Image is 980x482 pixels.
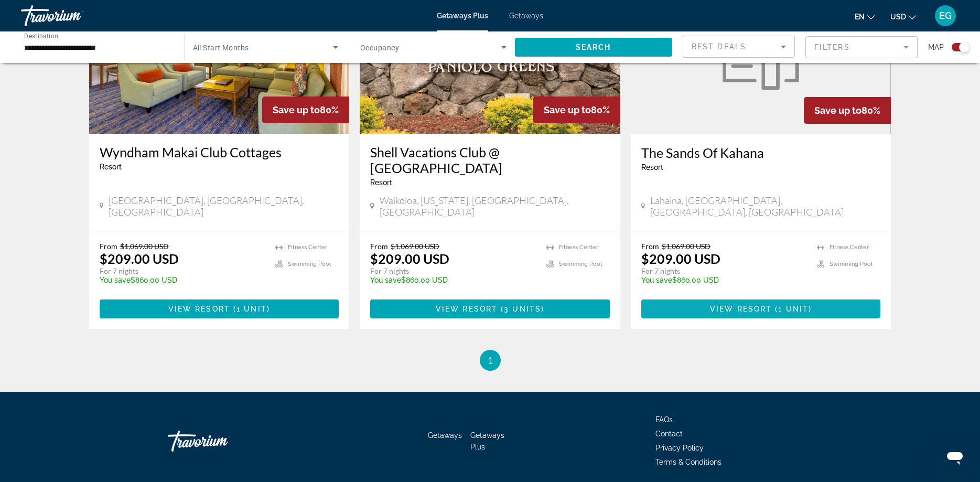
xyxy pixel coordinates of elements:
[641,276,672,284] span: You save
[805,36,918,59] button: Filter
[655,444,704,452] a: Privacy Policy
[370,266,536,276] p: For 7 nights
[470,431,504,451] a: Getaways Plus
[641,276,807,284] p: $860.00 USD
[370,299,610,318] button: View Resort(3 units)
[100,163,122,171] span: Resort
[391,242,439,251] span: $1,069.00 USD
[100,276,131,284] span: You save
[804,97,891,124] div: 80%
[288,244,327,251] span: Fitness Center
[288,261,331,267] span: Swimming Pool
[100,242,117,251] span: From
[641,299,881,318] button: View Resort(1 unit)
[504,305,541,313] span: 3 units
[428,431,462,440] a: Getaways
[89,350,891,371] nav: Pagination
[641,266,807,276] p: For 7 nights
[370,178,392,187] span: Resort
[168,425,273,457] a: Travorium
[938,440,972,474] iframe: Button to launch messaging window
[814,105,861,116] span: Save up to
[559,261,602,267] span: Swimming Pool
[262,97,349,123] div: 80%
[100,266,265,276] p: For 7 nights
[488,355,493,366] span: 1
[830,244,869,251] span: Fitness Center
[559,244,598,251] span: Fitness Center
[437,12,488,20] a: Getaways Plus
[21,2,126,29] a: Travorium
[641,242,659,251] span: From
[380,195,610,218] span: Waikoloa, [US_STATE], [GEOGRAPHIC_DATA], [GEOGRAPHIC_DATA]
[655,458,721,466] a: Terms & Conditions
[772,305,812,313] span: ( )
[436,305,498,313] span: View Resort
[236,305,267,313] span: 1 unit
[641,251,720,266] p: $209.00 USD
[641,163,663,172] span: Resort
[370,276,536,284] p: $860.00 USD
[641,145,881,160] a: The Sands Of Kahana
[890,9,916,24] button: Change currency
[855,13,865,21] span: en
[515,38,673,57] button: Search
[100,144,339,160] a: Wyndham Makai Club Cottages
[650,195,881,218] span: Lahaina, [GEOGRAPHIC_DATA], [GEOGRAPHIC_DATA], [GEOGRAPHIC_DATA]
[662,242,710,251] span: $1,069.00 USD
[778,305,809,313] span: 1 unit
[100,251,179,266] p: $209.00 USD
[498,305,544,313] span: ( )
[692,40,786,53] mat-select: Sort by
[932,5,959,27] button: User Menu
[928,40,944,55] span: Map
[576,43,611,51] span: Search
[360,44,399,52] span: Occupancy
[168,305,230,313] span: View Resort
[109,195,339,218] span: [GEOGRAPHIC_DATA], [GEOGRAPHIC_DATA], [GEOGRAPHIC_DATA]
[370,276,401,284] span: You save
[692,42,746,51] span: Best Deals
[370,251,449,266] p: $209.00 USD
[533,97,620,123] div: 80%
[370,144,610,176] a: Shell Vacations Club @ [GEOGRAPHIC_DATA]
[100,276,265,284] p: $860.00 USD
[120,242,169,251] span: $1,069.00 USD
[710,305,772,313] span: View Resort
[100,299,339,318] button: View Resort(1 unit)
[193,44,249,52] span: All Start Months
[655,430,683,438] a: Contact
[655,415,673,424] a: FAQs
[890,13,906,21] span: USD
[939,10,952,21] span: EG
[273,104,320,115] span: Save up to
[830,261,873,267] span: Swimming Pool
[370,242,388,251] span: From
[855,9,875,24] button: Change language
[230,305,270,313] span: ( )
[544,104,591,115] span: Save up to
[24,32,58,39] span: Destination
[509,12,543,20] a: Getaways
